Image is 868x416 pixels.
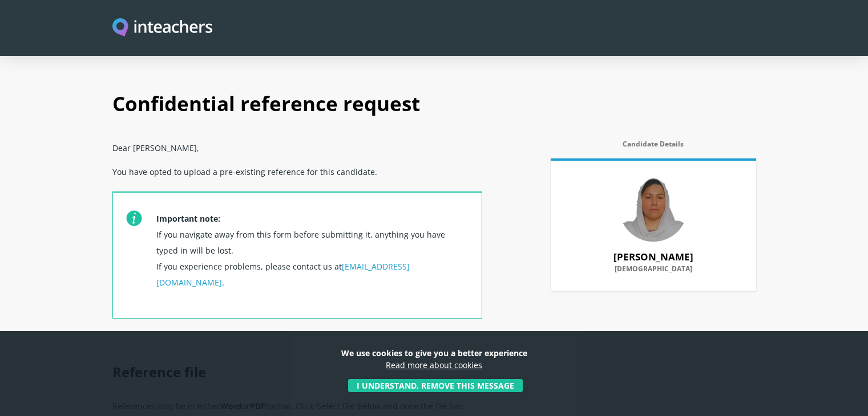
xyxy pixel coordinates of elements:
strong: Important note: [156,213,220,224]
p: Dear [PERSON_NAME], [112,136,482,160]
p: If you navigate away from this form before submitting it, anything you have typed in will be lost... [156,206,468,318]
strong: We use cookies to give you a better experience [341,348,527,358]
label: Candidate Details [551,140,756,155]
strong: [PERSON_NAME] [613,250,693,263]
a: Visit this site's homepage [112,18,213,38]
img: 79896 [619,173,688,242]
button: I understand, remove this message [348,379,523,392]
p: You have opted to upload a pre-existing reference for this candidate. [112,160,482,191]
label: [DEMOGRAPHIC_DATA] [564,265,742,280]
img: Inteachers [112,18,213,38]
h1: Confidential reference request [112,80,756,136]
a: Read more about cookies [386,360,482,370]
